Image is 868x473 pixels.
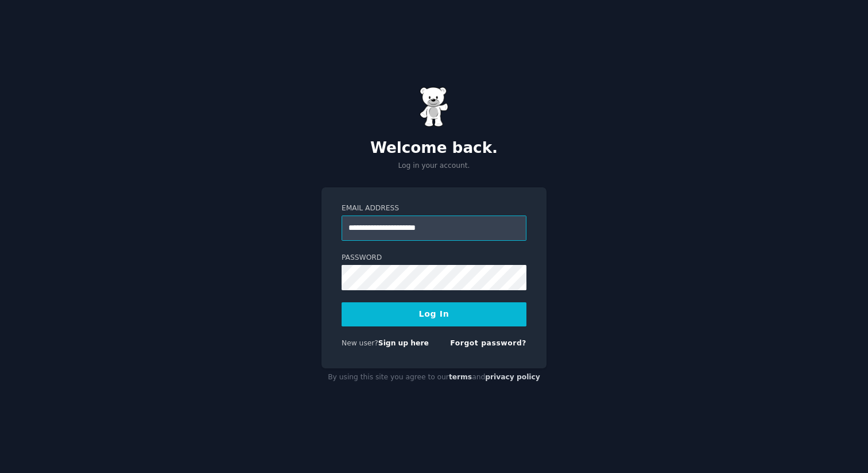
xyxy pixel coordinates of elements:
label: Password [342,253,526,263]
p: Log in your account. [321,161,547,171]
span: New user? [342,339,378,347]
a: Forgot password? [450,339,526,347]
label: Email Address [342,203,526,214]
img: Gummy Bear [420,87,448,127]
a: Sign up here [378,339,429,347]
a: privacy policy [485,373,540,381]
div: By using this site you agree to our and [321,368,547,387]
button: Log In [342,302,526,326]
h2: Welcome back. [321,139,547,157]
a: terms [449,373,472,381]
